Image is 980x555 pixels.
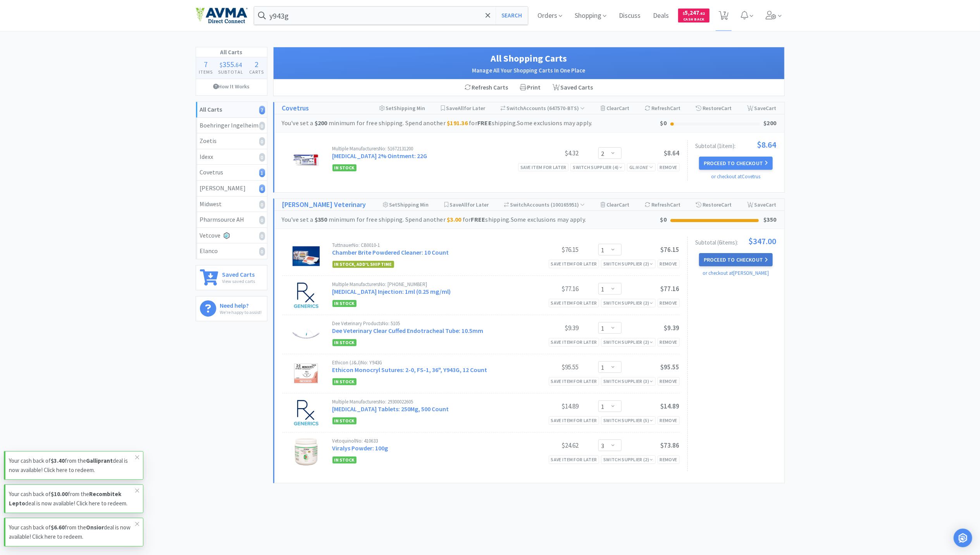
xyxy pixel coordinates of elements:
i: 0 [259,153,265,162]
span: GL: [629,164,653,170]
div: Remove [658,299,680,307]
div: Switch Supplier ( 2 ) [603,299,653,307]
a: Idexx0 [196,149,267,165]
div: Switch Supplier ( 4 ) [573,164,622,171]
h1: All Carts [196,47,267,57]
a: Covetrus [282,103,309,114]
div: Remove [658,377,680,385]
div: $9.39 [521,323,579,333]
div: Shipping Min [379,102,425,114]
div: $0 [660,215,667,225]
span: ( 647570-BTS ) [546,105,585,112]
div: Open Intercom Messenger [954,529,972,547]
span: Cart [766,105,777,112]
div: Print [514,79,547,96]
div: $0 [660,118,667,128]
span: 355 [223,59,234,69]
div: Multiple Manufacturers No: 29300022605 [332,399,521,404]
div: Save item for later [549,416,599,424]
div: Zoetis [200,136,263,146]
a: or checkout at [PERSON_NAME] [703,270,769,276]
a: Saved CartsView saved carts [196,265,267,290]
div: Clear [601,199,629,210]
div: Save item for later [549,299,599,307]
a: Covetrus1 [196,165,267,181]
div: Remove [658,455,680,464]
h6: Need help? [220,300,262,309]
div: $14.89 [521,402,579,411]
span: $ [683,11,685,16]
a: Chamber Brite Powdered Cleaner: 10 Count [332,248,449,256]
button: Proceed to Checkout [699,253,773,266]
div: Switch Supplier ( 2 ) [603,456,653,463]
div: Covetrus [200,167,263,178]
a: How It Works [196,79,267,94]
span: Switch [510,201,527,208]
a: Pharmsource AH0 [196,212,267,228]
div: You've set a minimum for free shipping. Spend another for shipping. Some exclusions may apply. [282,118,660,128]
h4: Carts [246,68,267,76]
div: Refresh Carts [459,79,514,96]
a: Dee Veterinary Clear Cuffed Endotracheal Tube: 10.5mm [332,327,484,334]
a: $5,247.62Cash Back [678,5,710,26]
div: Clear [601,102,629,114]
div: Save item for later [549,455,599,464]
a: Discuss [616,12,644,19]
a: All Carts7 [196,102,267,118]
span: In stock, add'l ship time [332,261,394,268]
h1: All Shopping Carts [281,51,777,66]
div: Pharmsource AH [200,215,263,225]
span: Cart [721,201,732,208]
span: In Stock [332,164,357,171]
p: We're happy to assist! [220,309,262,316]
img: 2225ffa2c6a04720b7d3b69b58c76ce6_60387.jpeg [293,360,320,387]
a: Viralys Powder: 100g [332,444,388,452]
div: Save item for later [549,260,599,268]
span: All [461,201,467,208]
span: Set [389,201,398,208]
img: cd513c7df0e747d78eb9ebad30730ee1_73857.jpeg [293,438,320,465]
i: 0 [259,200,265,209]
a: 7 [716,13,732,20]
span: In Stock [332,417,357,424]
i: 1 [259,169,265,177]
strong: $6.60 [51,524,65,531]
strong: FREE [471,215,486,223]
span: All [458,105,464,112]
a: Deals [650,12,672,19]
span: $8.64 [664,149,680,157]
span: $73.86 [661,441,680,450]
span: 2 [255,59,258,69]
h2: Manage All Your Shopping Carts In One Place [281,66,777,75]
a: Vetcove0 [196,228,267,244]
i: 0 [259,137,265,146]
i: 6 [259,184,265,193]
span: Cash Back [683,17,705,22]
a: Saved Carts [547,79,599,96]
p: Your cash back of from the deal is now available! Click here to redeem. [9,456,135,475]
div: Save [747,102,777,114]
span: Cart [670,105,680,112]
span: 7 [204,59,208,69]
span: In Stock [332,457,357,464]
i: 0 [259,232,265,240]
strong: $200 [315,119,327,127]
div: Save item for later [549,338,599,346]
span: $8.64 [757,140,777,149]
a: Ethicon Monocryl Sutures: 2-0, FS-1, 36", Y943G, 12 Count [332,366,487,374]
a: [MEDICAL_DATA] Injection: 1ml (0.25 mg/ml) [332,288,451,295]
span: Cart [619,201,629,208]
p: View saved carts [222,277,255,285]
div: Boehringer Ingelheim [200,121,263,131]
span: $76.15 [661,245,680,254]
div: Switch Supplier ( 3 ) [603,377,653,385]
strong: $350 [315,215,327,223]
i: 0 [259,216,265,224]
strong: $3.40 [51,457,65,464]
span: Cart [766,201,777,208]
input: Search by item, sku, manufacturer, ingredient, size... [254,7,528,24]
div: Shipping Min [383,199,429,210]
div: $350 [764,215,777,225]
div: Restore [696,199,732,210]
strong: $10.00 [51,490,68,498]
